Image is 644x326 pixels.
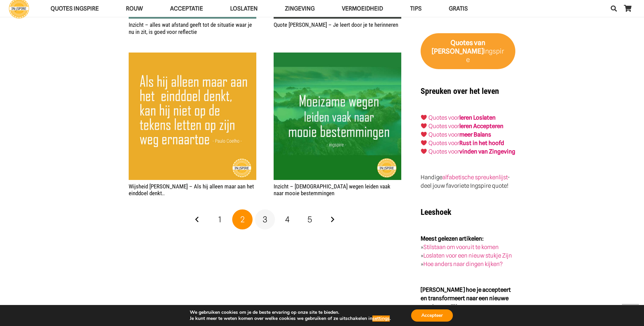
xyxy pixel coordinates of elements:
[449,5,468,12] span: GRATIS
[459,148,515,155] strong: vinden van Zingeving
[459,131,491,138] strong: meer Balans
[428,148,515,155] a: Quotes voorvinden van Zingeving
[300,209,320,230] a: Pagina 5
[421,33,515,69] a: Quotes van [PERSON_NAME]Ingspire
[450,39,473,47] strong: Quotes
[421,140,427,146] img: ❤
[285,215,290,224] span: 4
[428,140,504,146] a: Quotes voorRust in het hoofd
[423,252,512,259] a: Loslaten voor een nieuw stukje Zijn
[421,131,427,137] img: ❤
[428,123,459,129] a: Quotes voor
[423,261,503,267] a: Hoe anders naar dingen kijken?
[230,5,258,12] span: Loslaten
[421,235,515,268] p: » » »
[190,315,391,322] p: Je kunt meer te weten komen over welke cookies we gebruiken of ze uitschakelen in .
[274,21,398,28] a: Quote [PERSON_NAME] – Je leert door je te herinneren
[459,140,504,146] strong: Rust in het hoofd
[421,148,427,154] img: ❤
[285,5,315,12] span: Zingeving
[129,21,252,35] a: Inzicht – alles wat afstand geeft tot de situatie waar je nu in zit, is goed voor reflectie
[622,304,639,321] a: Terug naar top
[428,131,491,138] a: Quotes voormeer Balans
[421,115,427,120] img: ❤
[308,215,312,224] span: 5
[442,174,508,181] a: alfabetische spreukenlijst
[129,53,256,180] img: Wijsheid van Paulo Coelho
[274,53,401,180] a: Inzicht – Moeizame wegen leiden vaak naar mooie bestemmingen
[210,209,230,230] a: Pagina 1
[255,209,275,230] a: Pagina 3
[51,5,99,12] span: QUOTES INGSPIRE
[263,215,267,224] span: 3
[432,39,485,55] strong: van [PERSON_NAME]
[218,215,221,224] span: 1
[423,244,499,250] a: Stilstaan om vooruit te komen
[428,114,459,121] a: Quotes voor
[459,114,496,121] a: leren Loslaten
[129,53,256,180] a: Wijsheid Paulo Coelho – Als hij alleen maar aan het einddoel denkt..
[342,5,383,12] span: VERMOEIDHEID
[421,86,499,96] strong: Spreuken over het leven
[372,315,390,322] button: settings
[240,215,245,224] span: 2
[411,309,453,322] button: Accepteer
[129,183,254,197] a: Wijsheid [PERSON_NAME] – Als hij alleen maar aan het einddoel denkt..
[274,183,390,197] a: Inzicht – [DEMOGRAPHIC_DATA] wegen leiden vaak naar mooie bestemmingen
[410,5,422,12] span: TIPS
[421,207,451,217] strong: Leeshoek
[421,235,484,242] strong: Meest gelezen artikelen:
[277,209,298,230] a: Pagina 4
[421,123,427,129] img: ❤
[421,173,515,190] p: Handige - deel jouw favoriete Ingspire quote!
[126,5,143,12] span: ROUW
[459,123,503,129] a: leren Accepteren
[421,286,511,310] strong: [PERSON_NAME] hoe je accepteert en transformeert naar een nieuwe manier van Zijn:
[170,5,203,12] span: Acceptatie
[190,309,391,315] p: We gebruiken cookies om je de beste ervaring op onze site te bieden.
[274,53,401,180] img: Mooie spreuk: Moeizame wegen leiden vaak naar mooie bestemmingen - ingspire citaat
[232,209,253,230] span: Pagina 2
